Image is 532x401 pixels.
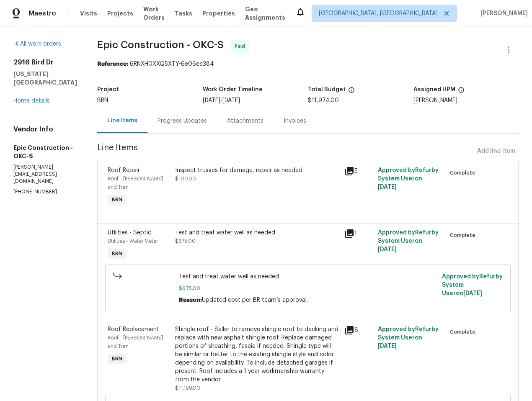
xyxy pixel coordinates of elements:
[108,239,158,244] span: Utilities - Water Meter
[175,176,196,181] span: $100.00
[308,98,339,103] span: $11,974.00
[108,230,151,236] span: Utilities - Septic
[319,9,438,18] span: [GEOGRAPHIC_DATA], [GEOGRAPHIC_DATA]
[203,98,240,103] span: -
[284,117,306,125] div: Invoices
[13,70,77,87] h5: [US_STATE][GEOGRAPHIC_DATA]
[344,166,373,176] div: 5
[97,98,108,103] span: BRN
[13,58,77,67] h2: 2916 Bird Dr
[13,164,77,185] p: [PERSON_NAME][EMAIL_ADDRESS][DOMAIN_NAME]
[108,249,126,258] span: BRN
[175,10,192,16] span: Tasks
[458,87,465,98] span: The hpm assigned to this work order.
[97,144,474,159] span: Line Items
[108,167,140,173] span: Roof Repair
[463,290,482,296] span: [DATE]
[450,328,479,336] span: Complete
[108,326,159,332] span: Roof Replacement
[97,40,224,50] span: Epic Construction - OKC-S
[175,386,200,391] span: $11,199.00
[378,343,397,349] span: [DATE]
[378,326,439,349] span: Approved by Refurby System User on
[107,9,133,18] span: Projects
[179,297,202,303] span: Reason:
[348,87,355,98] span: The total cost of line items that have been proposed by Opendoor. This sum includes line items th...
[378,184,397,190] span: [DATE]
[175,239,196,244] span: $675.00
[97,61,128,67] b: Reference:
[80,9,97,18] span: Visits
[158,117,207,125] div: Progress Updates
[413,98,519,103] div: [PERSON_NAME]
[107,116,137,125] div: Line Items
[308,87,346,93] h5: Total Budget
[222,98,240,103] span: [DATE]
[13,98,50,104] a: Home details
[203,98,220,103] span: [DATE]
[202,9,235,18] span: Properties
[477,9,528,18] span: [PERSON_NAME]
[413,87,455,93] h5: Assigned HPM
[235,42,248,51] span: Paid
[97,60,519,68] div: 6RNXH0XXQ5XTY-6e06ee384
[143,5,165,22] span: Work Orders
[450,169,479,177] span: Complete
[108,195,126,204] span: BRN
[203,87,263,93] h5: Work Order Timeline
[108,335,163,349] span: Roof - [PERSON_NAME] and Trim
[108,176,163,190] span: Roof - [PERSON_NAME] and Trim
[378,167,439,190] span: Approved by Refurby System User on
[13,41,61,47] a: All work orders
[344,325,373,335] div: 8
[344,229,373,239] div: 1
[175,325,339,384] div: Shingle roof - Seller to remove shingle roof to decking and replace with new asphalt shingle roof...
[108,355,126,363] span: BRN
[13,144,77,160] h5: Epic Construction - OKC-S
[13,188,77,195] p: [PHONE_NUMBER]
[179,272,437,281] span: Test and treat water well as needed
[175,229,339,237] div: Test and treat water well as needed
[202,297,308,303] span: Updated cost per BR team’s approval.
[28,9,56,18] span: Maestro
[97,87,119,93] h5: Project
[245,5,285,22] span: Geo Assignments
[175,166,339,175] div: Inspect trusses for damage, repair as needed
[179,284,437,293] span: $675.00
[13,125,77,134] h4: Vendor Info
[442,274,503,296] span: Approved by Refurby System User on
[227,117,263,125] div: Attachments
[378,247,397,252] span: [DATE]
[378,230,439,252] span: Approved by Refurby System User on
[450,231,479,239] span: Complete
